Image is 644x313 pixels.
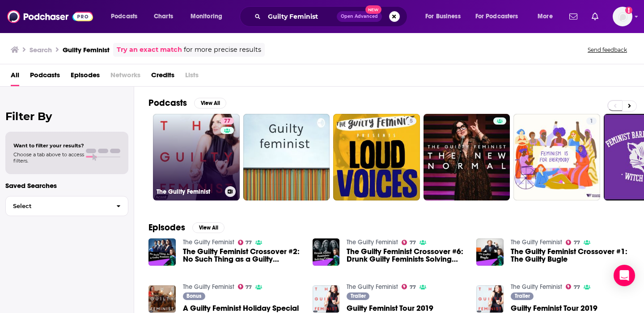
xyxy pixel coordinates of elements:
a: 1 [586,117,597,125]
button: Send feedback [585,46,630,54]
span: 77 [246,285,252,289]
button: Show profile menu [613,7,632,26]
a: Charts [148,9,178,24]
div: Search podcasts, credits, & more... [248,6,416,27]
span: Trailer [351,293,366,299]
div: Open Intercom Messenger [614,265,635,286]
span: 77 [224,117,230,126]
a: 77 [220,117,234,125]
button: View All [192,222,225,233]
img: Guilty Feminist Tour 2019 [313,285,340,313]
span: Charts [154,10,173,23]
a: EpisodesView All [148,222,225,233]
button: open menu [105,9,149,24]
h3: Guilty Feminist [63,46,110,54]
span: 77 [246,241,252,245]
a: The Guilty Feminist [183,283,234,291]
span: Want to filter your results? [13,142,84,149]
a: The Guilty Feminist Crossover #6: Drunk Guilty Feminists Solving Crime [347,248,466,263]
h2: Episodes [148,222,185,233]
a: 77 [238,284,252,289]
span: For Business [425,10,461,23]
h2: Filter By [5,110,128,123]
a: The Guilty Feminist [347,238,398,246]
button: open menu [419,9,472,24]
a: The Guilty Feminist Crossover #1: The Guilty Bugle [511,248,630,263]
a: The Guilty Feminist [347,283,398,291]
a: 1 [513,114,600,200]
button: open menu [470,9,531,24]
a: The Guilty Feminist Crossover #2: No Such Thing as a Guilty Feminist [183,248,302,263]
span: More [538,10,553,23]
a: 77 [238,240,252,245]
span: Open Advanced [341,14,378,19]
button: Select [5,196,128,216]
span: Select [6,203,109,209]
a: The Guilty Feminist [511,238,562,246]
button: open menu [184,9,234,24]
span: 77 [410,285,416,289]
span: Monitoring [191,10,222,23]
a: The Guilty Feminist [183,238,234,246]
a: 77The Guilty Feminist [153,114,240,200]
span: 77 [574,241,580,245]
span: New [365,5,381,14]
input: Search podcasts, credits, & more... [264,9,337,24]
a: Guilty Feminist Tour 2019 [347,305,433,312]
span: All [11,68,19,86]
img: Podchaser - Follow, Share and Rate Podcasts [7,8,93,25]
img: The Guilty Feminist Crossover #1: The Guilty Bugle [476,238,504,266]
img: The Guilty Feminist Crossover #6: Drunk Guilty Feminists Solving Crime [313,238,340,266]
span: Logged in as megcassidy [613,7,632,26]
a: Episodes [71,68,100,86]
a: Show notifications dropdown [566,9,581,24]
a: The Guilty Feminist [511,283,562,291]
span: For Podcasters [475,10,518,23]
span: Lists [185,68,199,86]
a: Show notifications dropdown [588,9,602,24]
a: 77 [402,240,416,245]
button: View All [194,98,226,109]
a: 77 [566,284,580,289]
span: 77 [410,241,416,245]
img: A Guilty Feminist Holiday Special [148,285,176,313]
span: Bonus [186,293,201,299]
span: 5 [410,117,413,126]
span: for more precise results [184,45,261,55]
a: Guilty Feminist Tour 2019 [511,305,597,312]
a: 5 [406,117,416,125]
a: 5 [333,114,420,200]
a: 77 [402,284,416,289]
svg: Add a profile image [625,7,632,14]
img: User Profile [613,7,632,26]
img: The Guilty Feminist Crossover #2: No Such Thing as a Guilty Feminist [148,238,176,266]
h2: Podcasts [148,97,187,109]
span: 77 [574,285,580,289]
button: Open AdvancedNew [337,11,382,22]
a: Podcasts [30,68,60,86]
a: Credits [151,68,174,86]
button: open menu [531,9,564,24]
a: A Guilty Feminist Holiday Special [183,305,299,312]
h3: Search [30,46,52,54]
h3: The Guilty Feminist [157,188,221,196]
img: Guilty Feminist Tour 2019 [476,285,504,313]
span: 1 [590,117,593,126]
p: Saved Searches [5,181,128,190]
a: 77 [566,240,580,245]
span: Choose a tab above to access filters. [13,151,84,164]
